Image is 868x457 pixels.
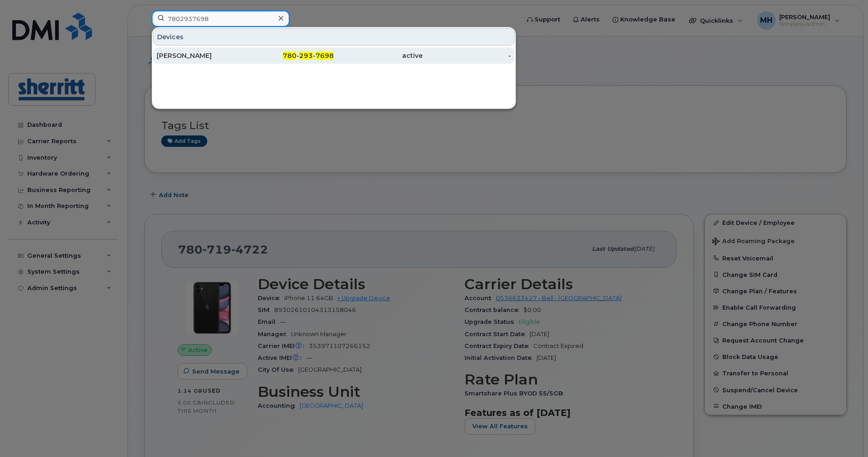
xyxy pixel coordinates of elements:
[423,51,511,60] div: -
[299,52,313,60] span: 293
[153,47,515,64] a: [PERSON_NAME]780-293-7698active-
[283,52,296,60] span: 780
[316,52,334,60] span: 7698
[157,51,245,60] div: [PERSON_NAME]
[153,28,515,46] div: Devices
[334,51,423,60] div: active
[245,51,334,60] div: - -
